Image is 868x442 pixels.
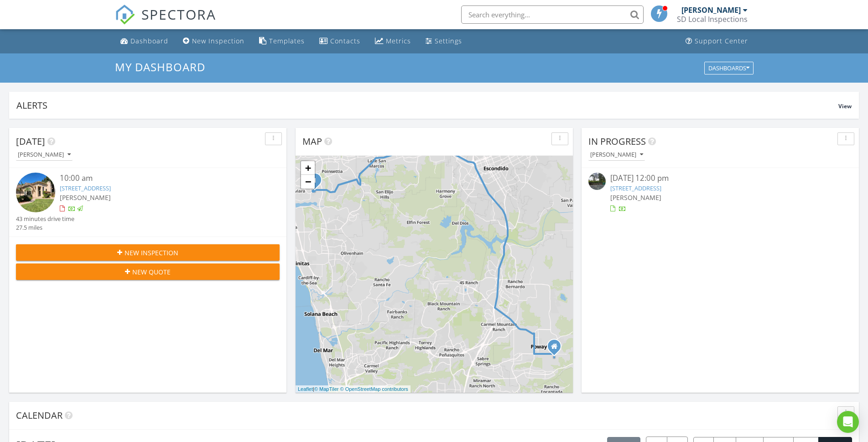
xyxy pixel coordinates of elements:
div: [PERSON_NAME] [681,5,741,15]
span: Map [302,135,322,147]
div: | [296,385,411,393]
span: View [838,102,852,110]
div: 43 minutes drive time [16,215,74,223]
a: [STREET_ADDRESS] [610,184,661,192]
div: 10:00 am [60,173,258,184]
span: SPECTORA [141,5,216,24]
a: Metrics [371,33,415,50]
div: Open Intercom Messenger [837,411,859,433]
div: Templates [269,37,305,45]
div: [PERSON_NAME] [590,152,643,158]
div: 27.5 miles [16,223,74,232]
input: Search everything... [461,5,644,24]
button: [PERSON_NAME] [16,149,73,161]
a: SPECTORA [115,12,216,32]
span: New Quote [132,267,171,277]
button: [PERSON_NAME] [588,149,645,161]
img: 9361754%2Fcover_photos%2FHiM0iOm4cP57zmTm93Nw%2Fsmall.9361754-1756316623429 [16,173,55,212]
div: Dashboard [130,37,168,45]
span: [PERSON_NAME] [610,193,661,202]
div: [PERSON_NAME] [18,152,71,158]
a: Settings [422,33,466,50]
a: [DATE] 12:00 pm [STREET_ADDRESS] [PERSON_NAME] [588,173,852,213]
a: Leaflet [298,386,313,392]
a: Support Center [682,33,752,50]
span: Calendar [16,409,62,421]
span: In Progress [588,135,646,147]
div: Support Center [695,37,748,45]
div: Alerts [16,99,838,111]
div: SD Local Inspections [677,15,748,24]
div: 7011 Ibis Pl, Carlsbad, CA 92011 [315,180,320,185]
div: Metrics [386,37,411,45]
a: [STREET_ADDRESS] [60,184,111,192]
a: Zoom in [301,161,315,175]
i: 1 [313,178,317,184]
a: Templates [255,33,308,50]
button: Dashboards [704,62,754,74]
button: New Inspection [16,244,280,261]
img: The Best Home Inspection Software - Spectora [115,5,135,25]
span: [DATE] [16,135,45,147]
a: 10:00 am [STREET_ADDRESS] [PERSON_NAME] 43 minutes drive time 27.5 miles [16,173,280,232]
div: Contacts [330,37,360,45]
div: New Inspection [192,37,244,45]
a: © OpenStreetMap contributors [340,386,408,392]
div: Settings [435,37,462,45]
a: © MapTiler [314,386,339,392]
a: Zoom out [301,175,315,189]
div: 14416 Kennebunk St, Poway CA 92064 [554,346,560,352]
div: [DATE] 12:00 pm [610,173,830,184]
img: streetview [588,173,606,190]
button: New Quote [16,263,280,280]
a: Contacts [316,33,364,50]
span: My Dashboard [115,59,205,74]
a: New Inspection [179,33,248,50]
span: [PERSON_NAME] [60,193,111,202]
div: Dashboards [708,65,749,71]
span: New Inspection [125,248,178,258]
a: Dashboard [117,33,172,50]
